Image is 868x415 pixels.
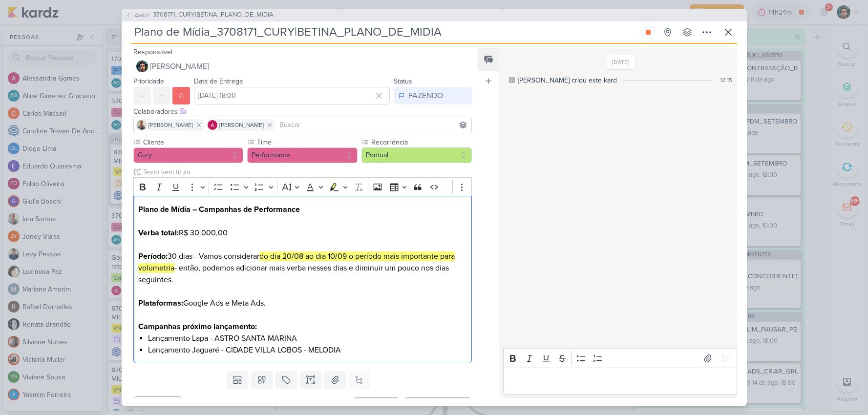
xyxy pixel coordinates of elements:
[644,28,652,36] div: Parar relógio
[194,87,390,104] input: Select a date
[138,251,455,273] mark: do dia 20/08 ao dia 10/09 o período mais importante para volumetria
[503,349,737,368] div: Editor toolbar
[133,147,244,163] button: Cury
[148,344,466,356] li: Lançamento Jaguaré - CIDADE VILLA LOBOS - MELODIA
[138,250,466,297] p: 30 dias - Vamos considerar - então, podemos adicionar mais verba nesses dias e diminuir um pouco ...
[394,87,472,104] button: FAZENDO
[408,90,443,102] div: FAZENDO
[150,61,209,72] span: [PERSON_NAME]
[138,322,257,332] strong: Campanhas próximo lançamento:
[277,119,470,131] input: Buscar
[370,137,472,147] label: Recorrência
[131,23,637,41] input: Kard Sem Título
[137,120,147,130] img: Iara Santos
[133,48,172,56] label: Responsável
[138,228,179,238] strong: Verba total:
[503,368,737,394] div: Editor editing area: main
[133,177,472,196] div: Editor toolbar
[138,205,300,214] strong: Plano de Mídia – Campanhas de Performance
[142,137,244,147] label: Cliente
[518,75,617,85] div: [PERSON_NAME] criou este kard
[361,147,472,163] button: Pontual
[148,332,466,344] li: Lançamento Lapa - ASTRO SANTA MARINA
[138,298,183,308] strong: Plataformas:
[194,77,243,85] label: Data de Entrega
[138,227,466,250] p: R$ 30.000,00
[394,77,412,85] label: Status
[720,76,732,84] div: 12:15
[148,121,193,129] span: [PERSON_NAME]
[138,297,466,321] p: Google Ads e Meta Ads.
[133,106,472,117] div: Colaboradores
[219,121,264,129] span: [PERSON_NAME]
[256,137,358,147] label: Time
[247,147,358,163] button: Performance
[136,61,148,72] img: Nelito Junior
[141,167,472,177] input: Texto sem título
[138,251,168,261] strong: Período:
[133,58,472,75] button: [PERSON_NAME]
[133,196,472,363] div: Editor editing area: main
[208,120,217,130] img: Alessandra Gomes
[133,77,164,85] label: Prioridade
